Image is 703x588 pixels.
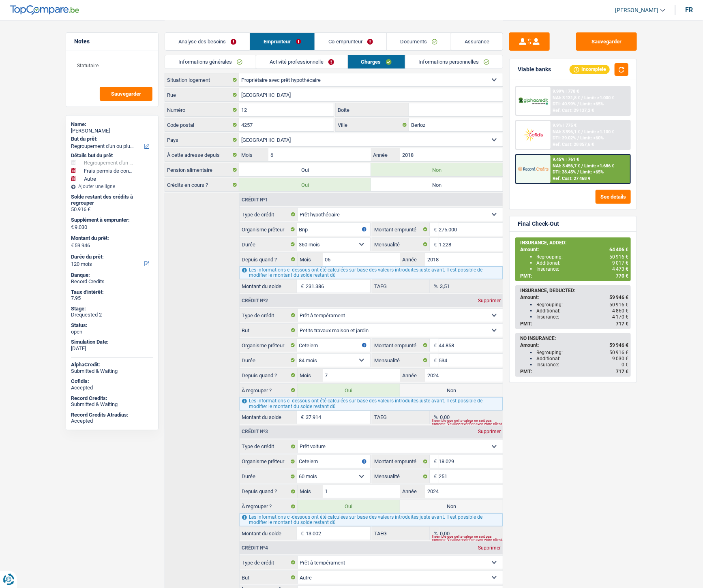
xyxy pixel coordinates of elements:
label: Type de crédit [240,440,298,453]
div: Crédit nº1 [240,197,270,202]
label: Organisme prêteur [240,223,297,236]
span: € [430,470,439,483]
button: Sauvegarder [576,32,637,51]
span: 770 € [616,273,628,279]
span: € [297,527,306,540]
span: DTI: 40.99% [553,101,577,107]
div: PMT: [520,273,628,279]
div: Regrouping: [536,302,628,308]
label: Code postal [165,118,239,131]
div: Crédit nº2 [240,298,270,303]
div: Il semble que cette valeur ne soit pas correcte. Veuillez revérifier avec votre client. [432,421,503,424]
label: Non [400,500,503,513]
div: Insurance: [536,362,628,368]
button: Sauvegarder [100,87,152,101]
span: % [430,527,440,540]
span: 9 030 € [612,356,628,361]
span: DTI: 38.45% [553,169,577,175]
div: Simulation Date: [71,339,153,345]
label: Année [400,369,425,382]
label: Depuis quand ? [240,253,298,266]
span: / [578,169,579,175]
div: Record Credits Atradius: [71,412,153,418]
div: Il semble que cette valeur ne soit pas correcte. Veuillez revérifier avec votre client. [432,537,503,540]
label: Ville [336,118,409,131]
label: Mois [239,148,268,161]
a: Emprunteur [250,33,314,50]
label: Année [371,148,400,161]
label: Organisme prêteur [240,455,297,468]
div: Cofidis: [71,378,153,385]
span: / [582,129,583,135]
span: Sauvegarder [111,91,141,96]
span: 50 916 € [609,302,628,308]
a: Analyse des besoins [165,33,250,50]
label: Organisme prêteur [240,339,297,352]
input: AAAA [425,485,503,498]
div: AlphaCredit: [71,361,153,368]
button: See details [596,190,631,204]
label: Durée [240,354,297,367]
span: / [582,95,583,100]
div: Taux d'intérêt: [71,289,153,295]
div: Stage: [71,306,153,312]
div: 9.99% | 778 € [553,89,579,94]
label: But [240,571,298,584]
div: Détails but du prêt [71,152,153,159]
input: AAAA [425,369,503,382]
span: Limit: <65% [581,169,604,175]
label: Type de crédit [240,208,298,221]
div: Solde restant des crédits à regrouper [71,194,153,206]
div: Regrouping: [536,350,628,355]
div: INSURANCE, ADDED: [520,240,628,246]
input: MM [323,369,400,382]
div: Record Credits: [71,395,153,402]
label: Boite [336,103,409,116]
div: Les informations ci-dessous ont été calculées sur base des valeurs introduites juste avant. Il es... [240,397,503,410]
span: € [297,280,306,293]
span: € [430,238,439,251]
input: AAAA [425,253,503,266]
span: 50 916 € [609,254,628,260]
label: TAEG [372,411,430,424]
span: 4 860 € [612,308,628,314]
img: Cofidis [518,127,548,142]
div: Record Credits [71,278,153,285]
div: Supprimer [476,545,503,550]
a: Informations personnelles [405,55,503,68]
label: Oui [298,500,400,513]
div: Supprimer [476,298,503,303]
span: 717 € [616,321,628,327]
label: Depuis quand ? [240,485,298,498]
label: TAEG [372,280,430,293]
img: Record Credits [518,161,548,176]
label: Mois [298,369,323,382]
div: Insurance: [536,314,628,320]
label: Non [371,178,503,191]
div: Crédit nº3 [240,429,270,434]
span: € [430,339,439,352]
label: Non [400,384,503,397]
label: Montant du solde [240,411,297,424]
span: Limit: >1.000 € [585,95,615,100]
label: But [240,324,298,337]
div: Submitted & Waiting [71,368,153,374]
a: Documents [387,33,451,50]
div: NO INSURANCE: [520,336,628,341]
input: MM [323,253,400,266]
div: Amount: [520,295,628,300]
span: DTI: 39.02% [553,135,577,141]
span: 717 € [616,369,628,374]
div: INSURANCE, DEDUCTED: [520,288,628,293]
span: € [297,411,306,424]
div: fr [685,6,693,14]
span: 59 946 € [609,342,628,348]
div: Supprimer [476,429,503,434]
span: NAI: 3 396,1 € [553,129,581,135]
a: Charges [348,55,405,68]
div: Les informations ci-dessous ont été calculées sur base des valeurs introduites juste avant. Il es... [240,513,503,526]
div: Ref. Cost: 29 137,2 € [553,108,594,113]
h5: Notes [74,38,150,45]
label: Type de crédit [240,309,298,322]
label: Depuis quand ? [240,369,298,382]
